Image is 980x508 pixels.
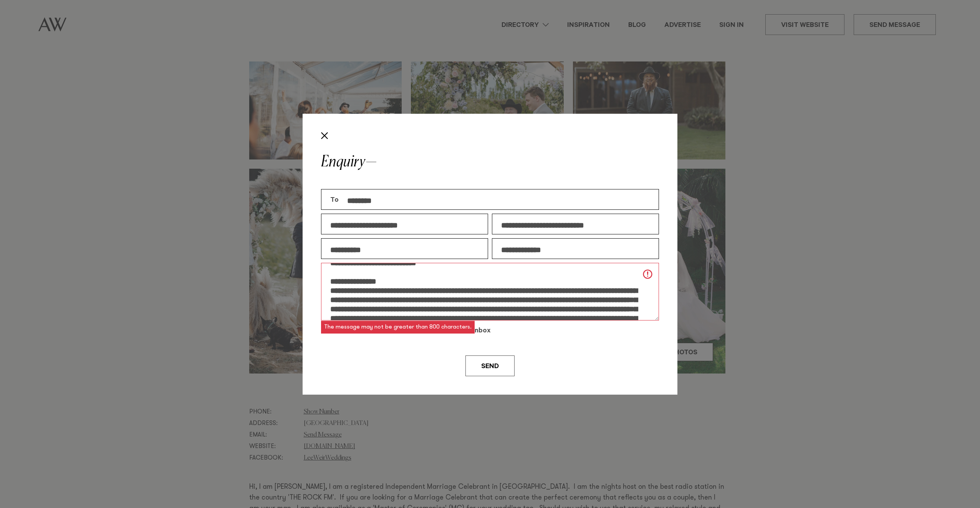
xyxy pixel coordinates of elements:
[465,355,515,376] button: Send
[318,129,331,142] button: Close
[321,189,339,210] span: To
[321,321,475,333] div: The message may not be greater than 800 characters.
[329,327,659,336] h5: Get the latest wedding content direct to my inbox
[321,154,659,170] h2: Enquiry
